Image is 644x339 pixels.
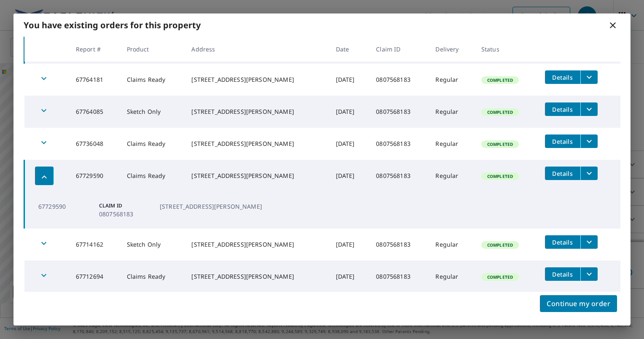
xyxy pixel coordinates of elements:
p: 67729590 [38,202,89,211]
td: Regular [429,261,474,293]
span: Completed [482,109,518,115]
td: Claims Ready [120,128,185,160]
span: Completed [482,274,518,280]
button: detailsBtn-67714162 [545,235,580,249]
th: Date [329,37,370,62]
td: Regular [429,229,474,261]
button: detailsBtn-67712694 [545,267,580,281]
span: Details [550,270,575,278]
td: 0807568183 [369,229,429,261]
td: Claims Ready [120,261,185,293]
td: [DATE] [329,229,370,261]
td: Regular [429,128,474,160]
td: [DATE] [329,96,370,128]
td: Regular [429,96,474,128]
th: Delivery [429,37,474,62]
button: filesDropdownBtn-67764085 [580,102,598,116]
b: You have existing orders for this property [24,19,201,31]
td: [DATE] [329,64,370,96]
td: 0807568183 [369,64,429,96]
td: 67714162 [69,229,120,261]
td: 67764181 [69,64,120,96]
div: [STREET_ADDRESS][PERSON_NAME] [191,172,322,180]
td: Regular [429,160,474,192]
td: 67736048 [69,128,120,160]
p: Claim ID [99,202,150,210]
div: [STREET_ADDRESS][PERSON_NAME] [191,75,322,84]
th: Report # [69,37,120,62]
td: 0807568183 [369,96,429,128]
span: Completed [482,141,518,147]
span: Details [550,105,575,113]
td: Regular [429,64,474,96]
button: detailsBtn-67764085 [545,102,580,116]
td: 67712694 [69,261,120,293]
button: filesDropdownBtn-67712694 [580,267,598,281]
button: Continue my order [540,295,617,312]
button: filesDropdownBtn-67714162 [580,235,598,249]
span: Completed [482,173,518,179]
div: [STREET_ADDRESS][PERSON_NAME] [191,108,322,116]
span: Details [550,73,575,81]
span: Details [550,238,575,246]
p: 0807568183 [99,210,150,218]
button: detailsBtn-67729590 [545,167,580,180]
div: [STREET_ADDRESS][PERSON_NAME] [191,140,322,148]
span: Completed [482,242,518,248]
td: Claims Ready [120,160,185,192]
td: [DATE] [329,160,370,192]
div: [STREET_ADDRESS][PERSON_NAME] [191,272,322,281]
td: Sketch Only [120,229,185,261]
td: [DATE] [329,261,370,293]
td: 67764085 [69,96,120,128]
span: Details [550,169,575,178]
th: Claim ID [369,37,429,62]
td: Claims Ready [120,64,185,96]
button: detailsBtn-67736048 [545,135,580,148]
td: 67729590 [69,160,120,192]
span: Completed [482,77,518,83]
th: Address [185,37,329,62]
th: Status [475,37,538,62]
button: detailsBtn-67764181 [545,70,580,84]
div: [STREET_ADDRESS][PERSON_NAME] [191,240,322,249]
td: 0807568183 [369,261,429,293]
td: 0807568183 [369,128,429,160]
button: filesDropdownBtn-67729590 [580,167,598,180]
td: 0807568183 [369,160,429,192]
th: Product [120,37,185,62]
p: [STREET_ADDRESS][PERSON_NAME] [160,202,262,211]
span: Details [550,137,575,145]
button: filesDropdownBtn-67736048 [580,135,598,148]
td: [DATE] [329,128,370,160]
td: Sketch Only [120,96,185,128]
button: filesDropdownBtn-67764181 [580,70,598,84]
span: Continue my order [547,298,610,309]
